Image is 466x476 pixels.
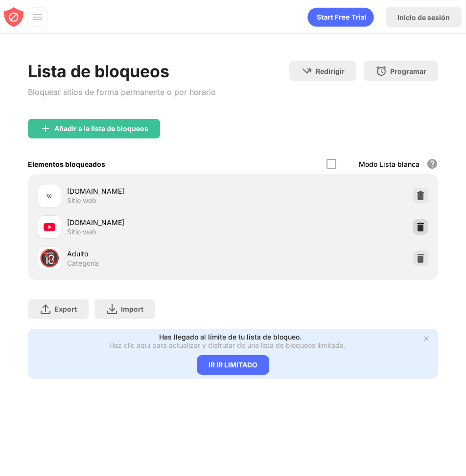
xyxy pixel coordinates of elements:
div: Categoría [67,259,98,268]
div: [DOMAIN_NAME] [67,186,233,196]
div: Export [54,305,77,313]
div: Programar [390,67,426,75]
div: Sitio web [67,227,96,236]
img: blocksite-icon-red.svg [4,7,23,27]
div: Import [121,305,143,313]
div: Lista de bloqueos [28,61,216,81]
div: Inicio de sesión [397,13,450,22]
div: [DOMAIN_NAME] [67,217,233,227]
div: Adulto [67,249,233,259]
div: Bloquear sitios de forma permanente o por horario [28,85,216,99]
div: IR IR LIMITADO [197,355,269,375]
img: favicons [44,221,55,233]
img: x-button.svg [422,335,430,342]
div: Modo Lista blanca [359,160,419,168]
div: Añadir a la lista de bloqueos [54,125,148,133]
div: Sitio web [67,196,96,205]
div: Has llegado al límite de tu lista de bloqueo. [159,333,302,341]
div: 🔞 [39,248,60,268]
img: favicons [44,190,55,202]
div: animation [307,7,374,27]
div: Elementos bloqueados [28,160,105,168]
div: Haz clic aquí para actualizar y disfrutar de una lista de bloqueos ilimitada. [109,341,346,349]
div: Redirigir [316,67,345,75]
